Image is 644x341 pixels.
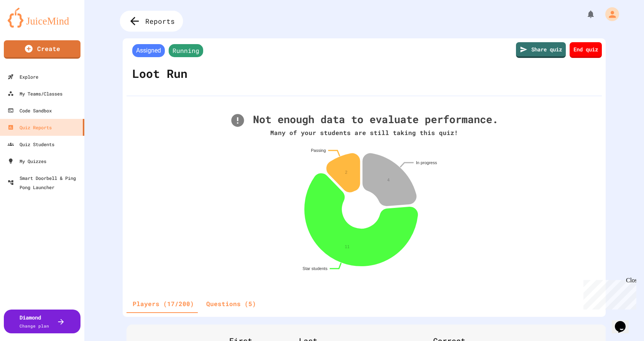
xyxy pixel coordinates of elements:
[127,295,262,313] div: basic tabs example
[8,173,81,192] div: Smart Doorbell & Ping Pong Launcher
[132,44,165,57] span: Assigned
[4,310,80,333] button: DiamondChange plan
[8,140,54,149] div: Quiz Students
[20,323,49,329] span: Change plan
[580,277,636,310] iframe: chat widget
[8,89,62,98] div: My Teams/Classes
[211,128,517,137] div: Many of your students are still taking this quiz!
[145,16,175,26] span: Reports
[20,313,49,329] div: Diamond
[130,59,189,88] div: Loot Run
[169,44,203,57] span: Running
[8,156,46,166] div: My Quizzes
[416,160,437,165] text: In progress
[516,42,566,58] a: Share quiz
[572,8,597,21] div: My Notifications
[311,148,326,153] text: Passing
[597,5,621,23] div: My Account
[3,3,53,49] div: Chat with us now!Close
[8,8,77,28] img: logo-orange.svg
[302,266,327,271] text: Star students
[8,106,52,115] div: Code Sandbox
[200,295,262,313] button: Questions (5)
[570,42,602,58] a: End quiz
[612,310,636,333] iframe: chat widget
[4,40,80,59] a: Create
[8,72,38,81] div: Explore
[127,295,200,313] button: Players (17/200)
[8,123,52,132] div: Quiz Reports
[211,112,517,128] div: Not enough data to evaluate performance.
